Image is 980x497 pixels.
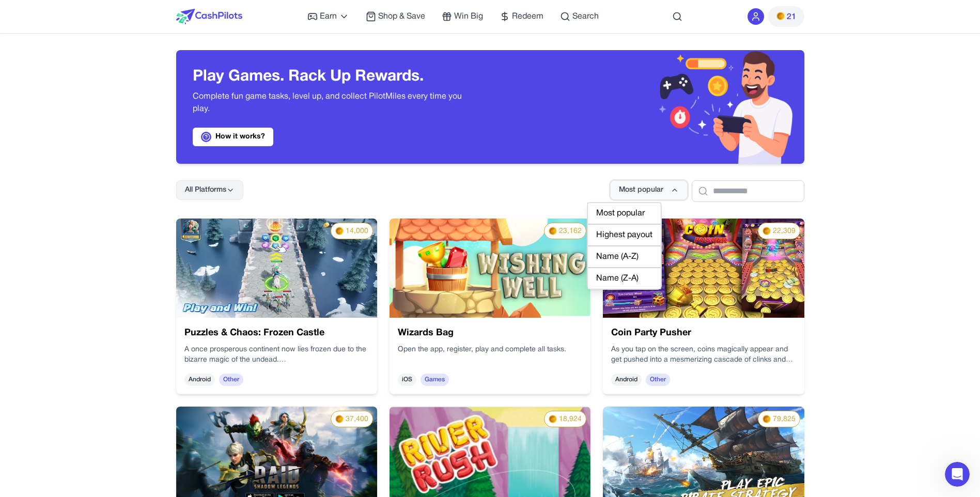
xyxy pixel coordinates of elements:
[398,374,416,386] span: iOS
[176,180,243,200] button: All Platforms
[549,415,557,423] img: PMs
[619,185,663,195] span: Most popular
[219,374,243,386] span: Other
[560,10,599,23] a: Search
[184,374,215,386] span: Android
[346,414,368,425] span: 37,400
[559,226,582,237] span: 23,162
[611,345,796,365] p: As you tap on the screen, coins magically appear and get pushed into a mesmerizing cascade of cli...
[611,326,796,340] h3: Coin Party Pusher
[176,9,242,24] img: CashPilots Logo
[378,10,425,23] span: Shop & Save
[421,374,449,386] span: Games
[587,246,661,268] div: Name (A-Z)
[335,415,344,423] img: PMs
[787,11,796,23] span: 21
[185,185,226,195] span: All Platforms
[366,10,425,23] a: Shop & Save
[610,180,688,200] button: Most popular
[549,227,557,235] img: PMs
[603,219,804,318] img: d5e0e02e-69ea-45ef-8ed4-16e5faa69348.webp
[559,414,582,425] span: 18,924
[184,326,369,340] h3: Puzzles & Chaos: Frozen Castle
[587,224,661,246] div: Highest payout
[500,10,543,23] a: Redeem
[398,326,582,340] h3: Wizards Bag
[572,10,599,23] span: Search
[768,6,804,27] button: PMs21
[390,219,590,318] img: 806132a8-51e1-4f21-8bb4-daaf7d807e4f.png
[763,415,771,423] img: PMs
[773,226,796,237] span: 22,309
[490,50,804,164] img: Header decoration
[611,374,642,386] span: Android
[193,68,474,86] h3: Play Games. Rack Up Rewards.
[442,10,483,23] a: Win Big
[307,10,349,23] a: Earn
[587,203,661,224] div: Most popular
[176,219,377,318] img: 6540c1fe-bf44-4979-9fa5-46f4a2f6f4f7.webp
[193,90,474,115] p: Complete fun game tasks, level up, and collect PilotMiles every time you play.
[776,12,785,20] img: PMs
[773,414,796,425] span: 79,825
[184,345,369,365] p: A once prosperous continent now lies frozen due to the bizarre magic of the undead.
[346,226,368,237] span: 14,000
[945,462,970,487] iframe: Intercom live chat
[454,10,483,23] span: Win Big
[512,10,543,23] span: Redeem
[646,374,670,386] span: Other
[398,345,582,355] p: Open the app, register, play and complete all tasks.
[763,227,771,235] img: PMs
[335,227,344,235] img: PMs
[320,10,337,23] span: Earn
[587,268,661,289] div: Name (Z-A)
[193,128,273,146] a: How it works?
